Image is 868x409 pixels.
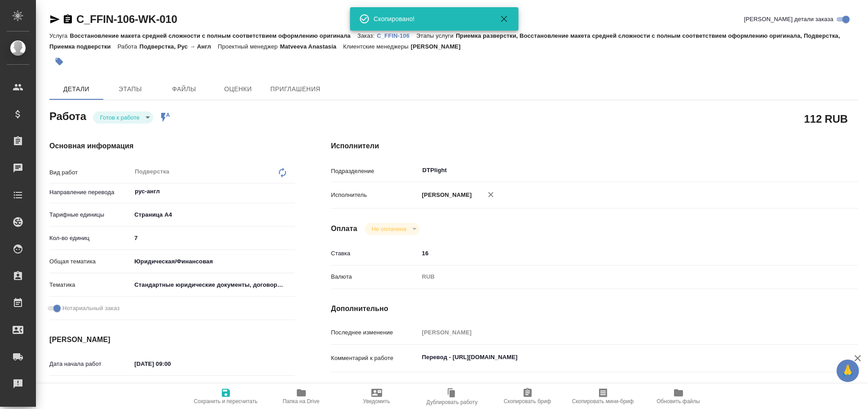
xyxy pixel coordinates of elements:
a: C_FFIN-106-WK-010 [76,13,177,25]
span: Дублировать работу [427,399,478,405]
p: Восстановление макета средней сложности с полным соответствием оформлению оригинала [70,32,357,39]
p: Проектный менеджер [218,43,280,50]
span: Обновить файлы [657,398,700,405]
h4: [PERSON_NAME] [49,334,295,345]
span: 🙏 [840,361,855,380]
button: Уведомить [339,384,414,409]
h2: 112 RUB [804,111,848,126]
p: Кол-во единиц [49,234,131,243]
div: Готов к работе [93,111,153,124]
div: RUB [419,269,815,285]
h4: Оплата [331,223,357,234]
p: Последнее изменение [331,328,419,337]
input: ✎ Введи что-нибудь [131,357,210,370]
div: Скопировано! [374,14,486,23]
div: Готов к работе [365,223,420,235]
button: Добавить тэг [49,52,69,71]
p: Валюта [331,272,419,281]
span: Детали [55,84,98,95]
button: Закрыть [493,13,515,24]
button: Обновить файлы [641,384,716,409]
input: ✎ Введи что-нибудь [419,247,815,260]
p: Заказ: [357,32,377,39]
span: Этапы [109,84,152,95]
p: Услуга [49,32,70,39]
p: Исполнитель [331,191,419,200]
button: Open [290,191,292,192]
p: Вид работ [49,168,131,177]
button: Сохранить и пересчитать [188,384,264,409]
p: Ставка [331,249,419,258]
p: [PERSON_NAME] [411,43,467,50]
a: C_FFIN-106 [377,31,416,39]
button: 🙏 [837,360,859,382]
button: Готов к работе [97,114,142,121]
div: Стандартные юридические документы, договоры, уставы [131,277,295,293]
input: Пустое поле [131,383,210,396]
span: Нотариальный заказ [62,304,119,313]
button: Не оплачена [369,225,409,233]
button: Удалить исполнителя [481,185,501,204]
span: Уведомить [363,398,390,405]
p: Этапы услуги [416,32,456,39]
span: Скопировать мини-бриф [572,398,634,405]
p: [PERSON_NAME] [419,191,472,200]
button: Скопировать ссылку [62,14,73,25]
span: Файлы [163,84,206,95]
input: ✎ Введи что-нибудь [131,231,295,245]
h4: Исполнители [331,141,858,151]
h2: Работа [49,107,86,124]
div: Страница А4 [131,207,295,222]
p: Направление перевода [49,188,131,197]
span: Приглашения [270,84,321,95]
button: Open [809,169,811,171]
p: Дата начала работ [49,360,131,369]
button: Скопировать ссылку для ЯМессенджера [49,14,60,25]
p: Клиентские менеджеры [343,43,411,50]
button: Папка на Drive [264,384,339,409]
h4: Дополнительно [331,303,858,314]
p: Работа [118,43,140,50]
span: Скопировать бриф [504,398,551,405]
textarea: Перевод - [URL][DOMAIN_NAME] [419,350,815,365]
input: Пустое поле [419,326,815,339]
button: Скопировать мини-бриф [565,384,641,409]
p: Комментарий к работе [331,354,419,363]
button: Скопировать бриф [490,384,565,409]
button: Дублировать работу [414,384,490,409]
p: Тарифные единицы [49,210,131,219]
p: C_FFIN-106 [377,32,416,39]
h4: Основная информация [49,141,295,151]
span: Оценки [216,84,260,95]
p: Подразделение [331,167,419,176]
p: Тематика [49,280,131,289]
span: Сохранить и пересчитать [194,398,258,405]
span: [PERSON_NAME] детали заказа [744,15,833,24]
p: Общая тематика [49,257,131,266]
p: Подверстка, Рус → Англ [139,43,218,50]
span: Папка на Drive [283,398,320,405]
p: Matveeva Anastasia [280,43,343,50]
div: Юридическая/Финансовая [131,254,295,269]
